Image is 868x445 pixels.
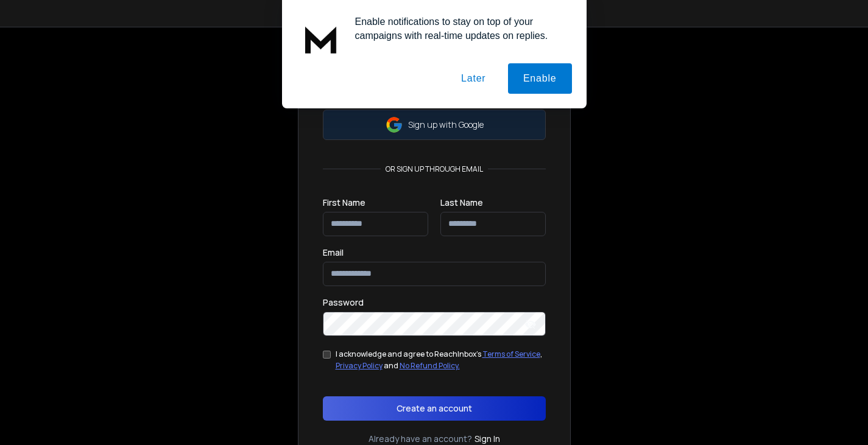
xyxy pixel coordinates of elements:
a: Terms of Service [482,349,540,359]
button: Create an account [323,396,546,421]
p: or sign up through email [381,164,488,174]
a: Privacy Policy [336,360,383,371]
img: notification icon [297,15,345,63]
div: Enable notifications to stay on top of your campaigns with real-time updates on replies. [345,15,572,43]
button: Enable [508,63,572,94]
div: I acknowledge and agree to ReachInbox's , and [336,348,546,372]
button: Later [446,63,501,94]
label: First Name [323,198,365,207]
label: Email [323,248,344,257]
a: Sign In [475,433,500,445]
label: Password [323,298,364,307]
p: Sign up with Google [408,119,484,131]
a: No Refund Policy. [400,360,460,371]
button: Sign up with Google [323,110,546,140]
label: Last Name [440,198,483,207]
p: Already have an account? [369,433,472,445]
